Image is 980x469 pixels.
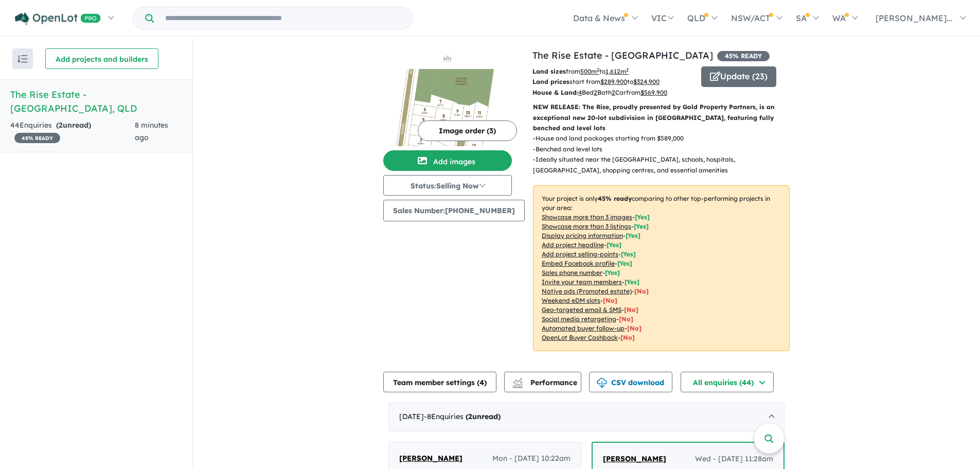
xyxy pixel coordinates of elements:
[532,67,566,75] b: Land sizes
[597,67,599,73] sup: 2
[603,297,617,304] span: [No]
[876,13,953,23] span: [PERSON_NAME]...
[492,453,571,465] span: Mon - [DATE] 10:22am
[542,213,632,221] u: Showcase more than 3 images
[695,453,773,465] span: Wed - [DATE] 11:28am
[603,454,666,463] span: [PERSON_NAME]
[542,334,618,341] u: OpenLot Buyer Cashback
[624,306,638,314] span: [No]
[626,232,640,239] span: [ Yes ]
[56,120,91,130] strong: ( unread)
[383,69,512,146] img: The Rise Estate - Victory Heights
[514,378,577,387] span: Performance
[617,259,632,267] span: [ Yes ]
[542,297,600,304] u: Weekend eDM slots
[542,232,623,239] u: Display pricing information
[532,78,569,85] b: Land prices
[605,67,629,75] u: 1,612 m
[513,378,522,384] img: line-chart.svg
[542,250,618,258] u: Add project selling-points
[10,88,182,115] h5: The Rise Estate - [GEOGRAPHIC_DATA] , QLD
[10,119,135,144] div: 44 Enquir ies
[388,403,785,431] div: [DATE]
[533,102,790,133] p: NEW RELEASE: The Rise, proudly presented by Gold Property Partners, is an exceptional new 20-lot ...
[533,185,790,351] p: Your project is only comparing to other top-performing projects in your area: - - - - - - - - - -...
[600,78,627,85] u: $ 289,900
[607,241,621,249] span: [ Yes ]
[599,67,629,75] span: to
[383,175,512,196] button: Status:Selling Now
[418,120,517,141] button: Image order (3)
[597,378,607,388] img: download icon
[532,77,693,87] p: start from
[589,372,672,392] button: CSV download
[45,48,158,69] button: Add projects and builders
[383,48,512,146] a: The Rise Estate - Victory Heights LogoThe Rise Estate - Victory Heights
[479,378,484,387] span: 4
[542,287,632,295] u: Native ads (Promoted estate)
[621,250,636,258] span: [ Yes ]
[532,88,693,98] p: Bed Bath Car from
[383,150,512,171] button: Add images
[580,67,599,75] u: 500 m
[625,278,639,286] span: [ Yes ]
[466,412,501,421] strong: ( unread)
[542,315,616,323] u: Social media retargeting
[634,287,649,295] span: [No]
[383,200,525,221] button: Sales Number:[PHONE_NUMBER]
[635,213,650,221] span: [ Yes ]
[603,453,666,465] a: [PERSON_NAME]
[619,315,633,323] span: [No]
[701,66,776,87] button: Update (23)
[717,51,770,61] span: 45 % READY
[399,454,462,463] span: [PERSON_NAME]
[424,412,501,421] span: - 8 Enquir ies
[598,195,632,202] b: 45 % ready
[634,222,649,230] span: [ Yes ]
[533,154,798,176] p: - Ideally situated near the [GEOGRAPHIC_DATA], schools, hospitals, [GEOGRAPHIC_DATA], shopping ce...
[542,306,621,314] u: Geo-targeted email & SMS
[627,78,660,85] span: to
[532,89,578,96] b: House & Land:
[542,222,631,230] u: Showcase more than 3 listings
[578,89,582,96] u: 4
[605,269,620,276] span: [ Yes ]
[383,372,496,392] button: Team member settings (4)
[156,7,410,29] input: Try estate name, suburb, builder or developer
[15,12,101,25] img: Openlot PRO Logo White
[399,453,462,465] a: [PERSON_NAME]
[59,120,63,130] span: 2
[626,67,629,73] sup: 2
[387,53,508,65] img: The Rise Estate - Victory Heights Logo
[542,241,604,249] u: Add project headline
[512,381,523,388] img: bar-chart.svg
[533,144,798,154] p: - Benched and level lots
[532,49,713,61] a: The Rise Estate - [GEOGRAPHIC_DATA]
[17,55,28,63] img: sort.svg
[542,278,622,286] u: Invite your team members
[14,133,60,143] span: 45 % READY
[542,269,602,276] u: Sales phone number
[468,412,472,421] span: 2
[620,334,635,341] span: [No]
[504,372,581,392] button: Performance
[640,89,667,96] u: $ 569,900
[633,78,660,85] u: $ 324,900
[542,259,615,267] u: Embed Facebook profile
[135,120,168,142] span: 8 minutes ago
[542,324,625,332] u: Automated buyer follow-up
[594,89,597,96] u: 2
[532,66,693,77] p: from
[612,89,615,96] u: 2
[627,324,642,332] span: [No]
[681,372,774,392] button: All enquiries (44)
[533,133,798,144] p: - House and land packages starting from $589,000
